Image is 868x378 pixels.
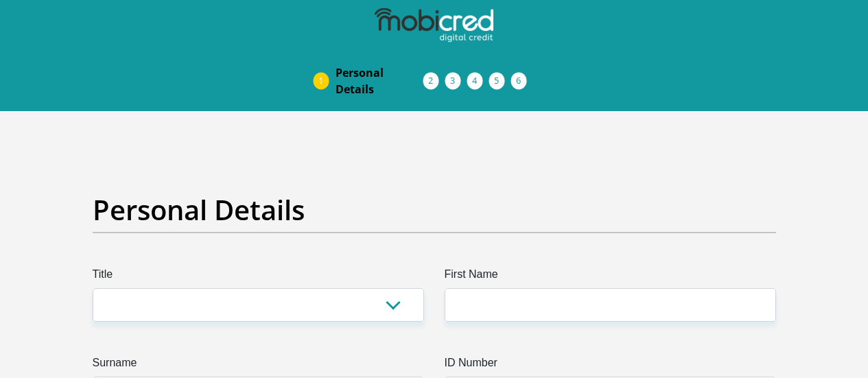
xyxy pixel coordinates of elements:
[445,288,776,322] input: First Name
[93,355,424,377] label: Surname
[93,193,776,226] h2: Personal Details
[445,355,776,377] label: ID Number
[375,8,493,43] img: mobicred logo
[445,266,776,288] label: First Name
[93,266,424,288] label: Title
[325,59,434,103] a: PersonalDetails
[336,64,423,97] span: Personal Details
